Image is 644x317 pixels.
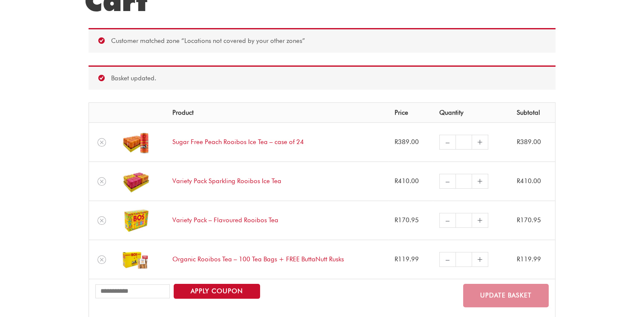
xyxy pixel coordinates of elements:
bdi: 389.00 [395,138,419,146]
span: R [395,216,398,224]
a: Remove Variety Pack Sparkling Rooibos Ice Tea from cart [97,177,106,186]
th: Subtotal [510,103,555,122]
img: organic rooibos tea 100 tea bags [121,245,151,275]
bdi: 410.00 [395,177,419,185]
div: Customer matched zone “Locations not covered by your other zones” [89,28,555,53]
span: R [395,255,398,263]
a: Organic Rooibos Tea – 100 Tea Bags + FREE ButtaNutt Rusks [172,255,344,263]
span: R [395,177,398,185]
bdi: 119.99 [517,255,541,263]
span: R [517,138,520,146]
a: Sugar Free Peach Rooibos Ice Tea – case of 24 [172,138,304,146]
a: Remove Sugar Free Peach Rooibos Ice Tea - case of 24 from cart [97,138,106,147]
a: Variety Pack Sparkling Rooibos Ice Tea [172,177,281,185]
img: variety pack flavoured rooibos tea [121,206,151,235]
a: + [472,213,488,228]
input: Product quantity [455,174,472,189]
bdi: 119.99 [395,255,419,263]
a: – [439,252,455,267]
a: Remove Organic Rooibos Tea - 100 Tea Bags + FREE ButtaNutt Rusks from cart [97,255,106,264]
bdi: 410.00 [517,177,541,185]
img: Variety Pack Sparkling Rooibos Ice Tea [121,167,151,196]
input: Product quantity [455,213,472,228]
bdi: 170.95 [395,216,419,224]
span: R [517,177,520,185]
bdi: 170.95 [517,216,541,224]
a: + [472,135,488,150]
input: Product quantity [455,135,472,150]
th: Price [388,103,433,122]
a: Variety Pack – Flavoured Rooibos Tea [172,216,278,224]
a: – [439,174,455,189]
div: Basket updated. [89,65,555,90]
input: Product quantity [455,252,472,267]
span: R [517,216,520,224]
button: Apply coupon [174,284,260,299]
button: Update basket [463,284,549,307]
th: Product [166,103,388,122]
bdi: 389.00 [517,138,541,146]
a: – [439,213,455,228]
a: Remove Variety Pack - Flavoured Rooibos Tea from cart [97,216,106,225]
a: + [472,252,488,267]
span: R [517,255,520,263]
th: Quantity [433,103,511,122]
img: Sugar Free Peach Rooibos Ice Tea - case of 24 [121,127,151,157]
a: + [472,174,488,189]
span: R [395,138,398,146]
a: – [439,135,455,150]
